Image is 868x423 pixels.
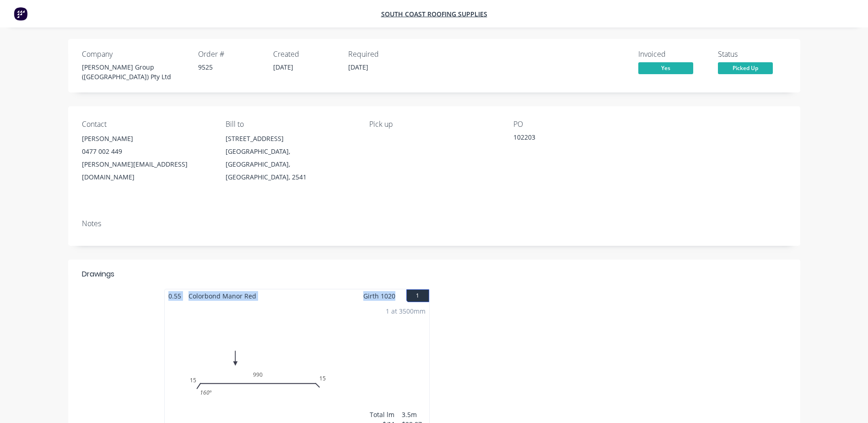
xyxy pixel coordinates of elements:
div: [STREET_ADDRESS][GEOGRAPHIC_DATA], [GEOGRAPHIC_DATA], [GEOGRAPHIC_DATA], 2541 [226,132,355,184]
div: 3.5m [402,410,426,419]
span: 0.55 [165,289,185,303]
div: Notes [82,219,787,228]
div: [PERSON_NAME]0477 002 449[PERSON_NAME][EMAIL_ADDRESS][DOMAIN_NAME] [82,132,211,184]
div: Drawings [82,269,114,280]
div: Status [718,50,787,59]
a: South Coast Roofing Supplies [381,10,487,18]
div: PO [513,120,642,129]
div: Created [273,50,337,59]
div: [PERSON_NAME] Group ([GEOGRAPHIC_DATA]) Pty Ltd [82,62,187,81]
div: [STREET_ADDRESS] [226,132,355,145]
div: Company [82,50,187,59]
span: [DATE] [348,63,368,71]
span: Yes [638,62,693,74]
div: [PERSON_NAME] [82,132,211,145]
div: 0477 002 449 [82,145,211,158]
span: Girth 1020 [363,289,395,303]
div: Invoiced [638,50,707,59]
div: [PERSON_NAME][EMAIL_ADDRESS][DOMAIN_NAME] [82,158,211,184]
div: 102203 [513,132,628,145]
div: Bill to [226,120,355,129]
div: Required [348,50,412,59]
div: Contact [82,120,211,129]
div: 1 at 3500mm [386,306,426,316]
button: 1 [406,289,429,302]
div: Pick up [369,120,498,129]
span: Picked Up [718,62,773,74]
img: Factory [14,7,27,21]
span: Colorbond Manor Red [185,289,260,303]
div: 9525 [198,62,262,72]
div: [GEOGRAPHIC_DATA], [GEOGRAPHIC_DATA], [GEOGRAPHIC_DATA], 2541 [226,145,355,184]
div: Order # [198,50,262,59]
span: [DATE] [273,63,293,71]
div: Total lm [370,410,394,419]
